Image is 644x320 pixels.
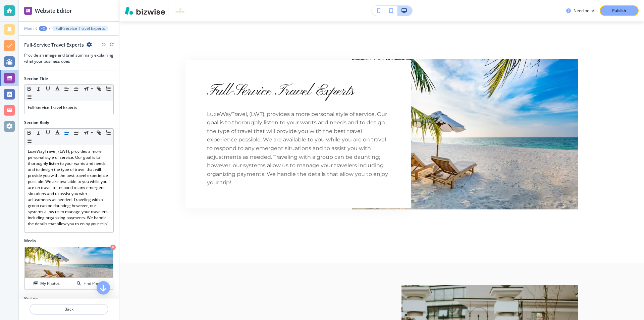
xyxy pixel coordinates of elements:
button: Full-Service Travel Experts [52,26,108,31]
h2: Section Title [24,76,48,82]
button: Find Photos [69,278,113,290]
p: Back [30,306,108,312]
p: Publish [612,8,626,14]
h3: Provide an image and brief summary explaining what your business does [24,52,114,64]
h2: Media [24,238,114,244]
button: Publish [600,5,639,16]
p: LuxeWayTravel, (LWT), provides a more personal style of service. Our goal is to thoroughly listen... [28,148,110,227]
h4: My Photos [40,280,60,286]
button: Back [30,304,108,315]
h2: Full-Service Travel Experts [24,41,84,48]
div: My PhotosFind Photos [24,247,114,290]
p: Full-Service Travel Experts [28,105,110,111]
button: Main [24,26,34,31]
h2: Section Body [24,120,49,126]
h4: Find Photos [84,280,105,286]
h2: Button [24,296,38,302]
p: LuxeWayTravel, (LWT), provides a more personal style of service. Our goal is to thoroughly listen... [207,110,390,187]
p: Full-Service Travel Experts [56,26,105,31]
button: My Photos [25,278,69,290]
h2: Website Editor [35,7,72,15]
img: Bizwise Logo [125,7,165,15]
img: Your Logo [171,7,189,14]
h2: Full-Service Travel Experts [207,82,354,102]
h3: Need help? [574,8,594,14]
button: +2 [39,26,47,31]
img: editor icon [24,7,32,15]
img: Full-Service Travel Experts [352,59,578,210]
